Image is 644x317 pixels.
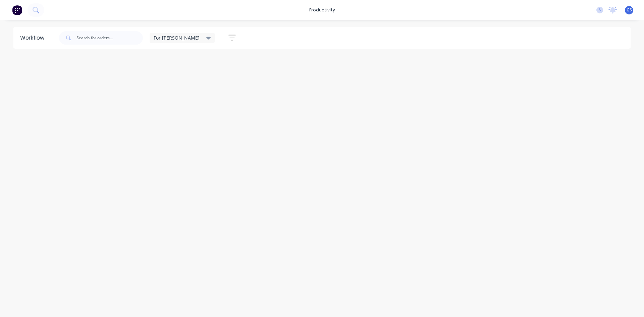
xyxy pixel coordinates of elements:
span: For [PERSON_NAME] [154,34,200,41]
span: GS [627,7,632,13]
input: Search for orders... [76,31,143,45]
div: productivity [306,5,338,15]
img: Factory [12,5,22,15]
div: Workflow [20,34,48,42]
